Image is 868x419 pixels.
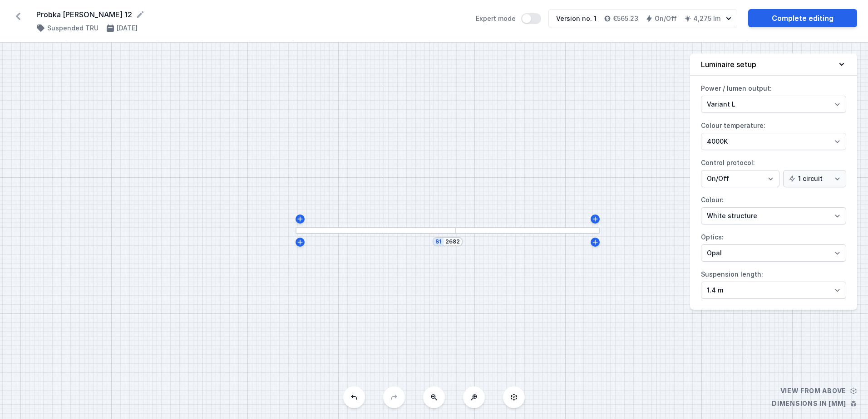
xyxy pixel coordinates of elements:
[701,156,846,187] label: Control protocol:
[521,13,541,24] button: Expert mode
[36,9,465,20] form: Probka [PERSON_NAME] 12
[136,10,145,19] button: Rename project
[613,14,638,23] h4: €565.23
[701,193,846,224] label: Colour:
[701,230,846,262] label: Optics:
[701,133,846,150] select: Colour temperature:
[117,24,138,33] h4: [DATE]
[701,59,756,70] h4: Luminaire setup
[693,14,720,23] h4: 4,275 lm
[445,238,460,245] input: Dimension [mm]
[701,244,846,262] select: Optics:
[701,96,846,113] select: Power / lumen output:
[701,81,846,113] label: Power / lumen output:
[690,54,857,76] button: Luminaire setup
[476,13,541,24] label: Expert mode
[655,14,677,23] h4: On/Off
[701,267,846,299] label: Suspension length:
[556,14,597,23] div: Version no. 1
[47,24,99,33] h4: Suspended TRU
[548,9,737,28] button: Version no. 1€565.23On/Off4,275 lm
[783,170,846,187] select: Control protocol:
[701,118,846,150] label: Colour temperature:
[701,207,846,224] select: Colour:
[748,9,857,27] a: Complete editing
[701,170,779,187] select: Control protocol:
[701,282,846,299] select: Suspension length:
